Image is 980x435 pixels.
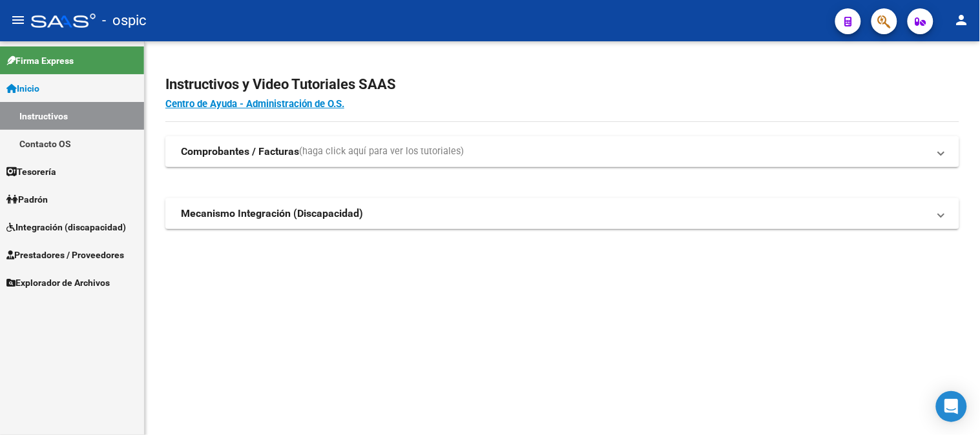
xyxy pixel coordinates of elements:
mat-expansion-panel-header: Comprobantes / Facturas(haga click aquí para ver los tutoriales) [165,136,959,167]
mat-expansion-panel-header: Mecanismo Integración (Discapacidad) [165,198,959,229]
span: Firma Express [6,54,74,68]
div: Open Intercom Messenger [936,391,967,422]
span: Integración (discapacidad) [6,220,126,234]
mat-icon: person [954,12,970,28]
span: Tesorería [6,165,56,179]
mat-icon: menu [10,12,26,28]
span: Explorador de Archivos [6,276,110,290]
span: - ospic [102,6,147,35]
span: Prestadores / Proveedores [6,248,124,262]
strong: Comprobantes / Facturas [181,145,299,159]
span: (haga click aquí para ver los tutoriales) [299,145,464,159]
span: Padrón [6,192,48,207]
strong: Mecanismo Integración (Discapacidad) [181,207,363,221]
h2: Instructivos y Video Tutoriales SAAS [165,72,959,97]
span: Inicio [6,81,39,96]
a: Centro de Ayuda - Administración de O.S. [165,98,344,110]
